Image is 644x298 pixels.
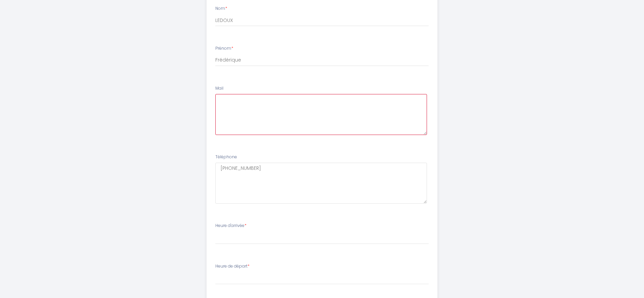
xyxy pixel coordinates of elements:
label: Prénom [215,45,233,52]
label: Heure d'arrivée [215,223,246,229]
label: Téléphone [215,154,237,160]
label: Nom [215,5,227,12]
label: Heure de départ [215,263,249,270]
label: Mail [215,85,223,92]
